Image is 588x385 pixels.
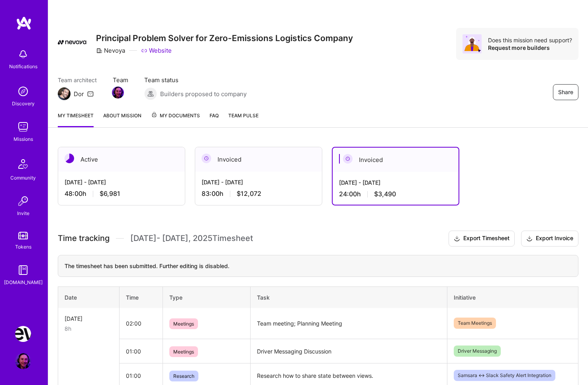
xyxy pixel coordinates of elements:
span: Time tracking [58,233,110,243]
h3: Principal Problem Solver for Zero-Emissions Logistics Company [96,33,353,43]
div: Invoiced [195,147,322,172]
button: Export Invoice [521,231,578,247]
a: FAQ [210,111,219,127]
div: Invoiced [333,148,459,172]
div: Tokens [15,243,31,251]
a: User Avatar [13,353,33,369]
div: [DATE] - [DATE] [65,178,178,186]
th: Type [163,286,250,308]
img: guide book [15,262,31,278]
span: Meetings [169,346,198,357]
div: Missions [14,135,33,143]
span: $6,981 [100,190,120,198]
div: Dor [74,90,84,98]
div: [DATE] [65,314,113,323]
div: Does this mission need support? [488,36,572,44]
span: $12,072 [237,190,261,198]
button: Share [553,84,578,100]
a: Team Member Avatar [113,86,123,99]
div: Community [10,174,36,182]
a: Team Pulse [228,111,259,127]
div: Notifications [9,62,37,71]
img: Invoiced [202,154,211,163]
i: icon CompanyGray [96,47,102,54]
i: icon Download [454,235,460,243]
img: Active [65,154,74,163]
img: tokens [18,232,28,239]
button: Export Timesheet [449,231,515,247]
th: Initiative [447,286,578,308]
div: Invite [17,209,29,217]
td: Driver Messaging Discussion [250,339,447,363]
img: Invoiced [343,154,353,164]
img: discovery [15,83,31,99]
span: Team Pulse [228,113,259,118]
a: Nevoya: Principal Problem Solver for Zero-Emissions Logistics Company [13,326,33,342]
span: My Documents [151,111,200,120]
th: Task [250,286,447,308]
div: 48:00 h [65,190,178,198]
a: About Mission [103,111,141,127]
a: My Documents [151,111,200,127]
a: My timesheet [58,111,94,127]
span: Share [558,88,573,96]
i: icon Download [526,235,533,243]
td: Team meeting; Planning Meeting [250,308,447,339]
div: The timesheet has been submitted. Further editing is disabled. [58,255,578,277]
div: Request more builders [488,44,572,51]
img: Team Architect [58,87,71,100]
th: Date [58,286,120,308]
img: Nevoya: Principal Problem Solver for Zero-Emissions Logistics Company [15,326,31,342]
td: 02:00 [119,308,163,339]
img: logo [16,16,32,30]
img: User Avatar [15,353,31,369]
span: Samsara <-> Slack Safety Alert Integration [454,370,555,381]
a: Website [141,46,172,55]
div: 83:00 h [202,190,316,198]
span: Research [169,371,198,381]
img: Invite [15,193,31,209]
img: Avatar [463,34,482,53]
span: Meetings [169,318,198,329]
i: icon Mail [87,91,94,97]
img: teamwork [15,119,31,135]
span: Driver Messaging [454,346,501,357]
span: Team [113,76,128,84]
div: Active [58,147,185,172]
div: 24:00 h [339,190,452,198]
img: Team Member Avatar [112,87,124,99]
div: Discovery [12,99,35,108]
span: Team Meetings [454,318,496,329]
span: Team status [144,76,247,84]
span: $3,490 [374,190,396,198]
div: [DATE] - [DATE] [339,178,452,187]
span: Team architect [58,76,97,84]
img: bell [15,46,31,62]
td: 01:00 [119,339,163,363]
th: Time [119,286,163,308]
div: [DATE] - [DATE] [202,178,316,186]
img: Community [14,154,33,174]
img: Company Logo [58,40,86,45]
span: [DATE] - [DATE] , 2025 Timesheet [130,233,253,243]
img: Builders proposed to company [144,87,157,100]
div: Nevoya [96,46,125,55]
span: Builders proposed to company [160,90,247,98]
div: 8h [65,324,113,333]
div: [DOMAIN_NAME] [4,278,43,286]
